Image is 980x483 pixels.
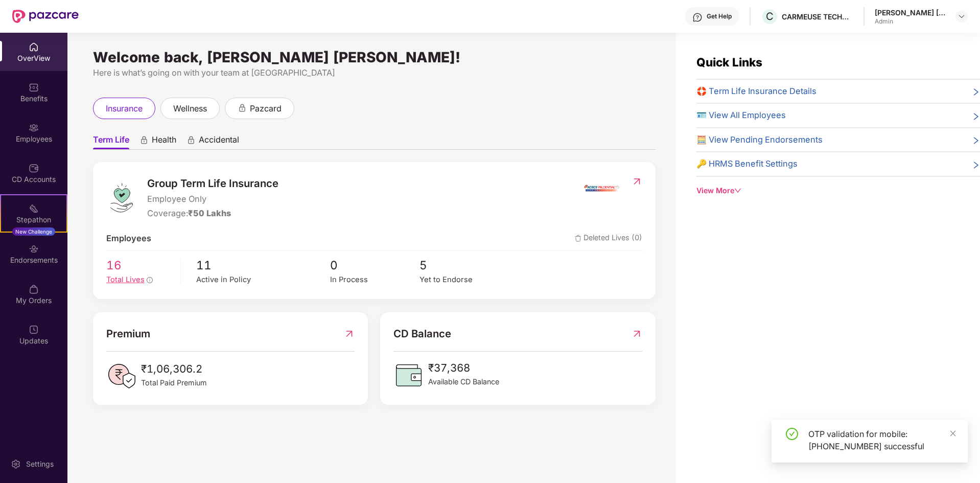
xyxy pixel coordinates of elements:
img: svg+xml;base64,PHN2ZyBpZD0iTXlfT3JkZXJzIiBkYXRhLW5hbWU9Ik15IE9yZGVycyIgeG1sbnM9Imh0dHA6Ly93d3cudz... [29,284,39,294]
span: right [972,135,980,147]
div: Get Help [707,12,732,20]
div: animation [139,135,149,145]
img: svg+xml;base64,PHN2ZyB4bWxucz0iaHR0cDovL3d3dy53My5vcmcvMjAwMC9zdmciIHdpZHRoPSIyMSIgaGVpZ2h0PSIyMC... [29,203,39,214]
span: Premium [106,326,150,342]
span: 🧮 View Pending Endorsements [696,133,823,147]
div: Yet to Endorse [419,274,509,286]
div: Settings [23,459,57,469]
span: Total Lives [106,275,145,284]
span: Employees [106,232,151,245]
span: CD Balance [393,326,451,342]
span: Group Term Life Insurance [147,175,278,192]
span: down [734,187,741,194]
span: Employee Only [147,193,278,206]
div: Active in Policy [196,274,330,286]
img: svg+xml;base64,PHN2ZyBpZD0iSG9tZSIgeG1sbnM9Imh0dHA6Ly93d3cudzMub3JnLzIwMDAvc3ZnIiB3aWR0aD0iMjAiIG... [29,42,39,52]
div: animation [238,103,247,112]
span: 5 [419,256,509,274]
span: ₹37,368 [428,360,499,376]
img: svg+xml;base64,PHN2ZyBpZD0iRW1wbG95ZWVzIiB4bWxucz0iaHR0cDovL3d3dy53My5vcmcvMjAwMC9zdmciIHdpZHRoPS... [29,123,39,133]
img: insurerIcon [583,175,621,201]
span: close [949,430,956,437]
div: OTP validation for mobile: [PHONE_NUMBER] successful [808,428,955,452]
div: CARMEUSE TECHNOLOGIES INDIA PRIVATE LIMITED [782,12,853,21]
img: svg+xml;base64,PHN2ZyBpZD0iRHJvcGRvd24tMzJ4MzIiIHhtbG5zPSJodHRwOi8vd3d3LnczLm9yZy8yMDAwL3N2ZyIgd2... [958,12,966,20]
span: Term Life [93,134,129,149]
span: Health [152,134,176,149]
div: Admin [875,17,946,26]
div: Welcome back, [PERSON_NAME] [PERSON_NAME]! [93,53,656,61]
span: 🔑 HRMS Benefit Settings [696,157,798,171]
div: Stepathon [1,215,66,225]
img: svg+xml;base64,PHN2ZyBpZD0iVXBkYXRlZCIgeG1sbnM9Imh0dHA6Ly93d3cudzMub3JnLzIwMDAvc3ZnIiB3aWR0aD0iMj... [29,325,39,335]
span: 0 [330,256,419,274]
img: svg+xml;base64,PHN2ZyBpZD0iQmVuZWZpdHMiIHhtbG5zPSJodHRwOi8vd3d3LnczLm9yZy8yMDAwL3N2ZyIgd2lkdGg9Ij... [29,82,39,93]
img: svg+xml;base64,PHN2ZyBpZD0iU2V0dGluZy0yMHgyMCIgeG1sbnM9Imh0dHA6Ly93d3cudzMub3JnLzIwMDAvc3ZnIiB3aW... [11,459,21,469]
span: 16 [106,256,173,274]
img: logo [106,182,137,213]
span: wellness [173,102,207,115]
span: 11 [196,256,330,274]
img: svg+xml;base64,PHN2ZyBpZD0iSGVscC0zMngzMiIgeG1sbnM9Imh0dHA6Ly93d3cudzMub3JnLzIwMDAvc3ZnIiB3aWR0aD... [692,12,703,22]
span: right [972,87,980,98]
span: right [972,159,980,171]
img: RedirectIcon [344,326,355,342]
span: ₹1,06,306.2 [141,361,207,377]
div: animation [186,135,196,145]
div: New Challenge [12,227,55,236]
span: Deleted Lives (0) [575,232,642,245]
span: pazcard [250,102,282,115]
img: RedirectIcon [632,176,642,187]
span: Available CD Balance [428,376,499,387]
span: insurance [106,102,143,115]
span: check-circle [786,428,798,440]
span: ₹50 Lakhs [188,208,231,218]
span: Total Paid Premium [141,377,207,388]
img: New Pazcare Logo [12,10,79,23]
div: Coverage: [147,207,278,220]
img: PaidPremiumIcon [106,361,137,392]
div: Here is what’s going on with your team at [GEOGRAPHIC_DATA] [93,66,656,79]
img: deleteIcon [575,235,581,242]
div: [PERSON_NAME] [PERSON_NAME] [875,8,946,17]
img: svg+xml;base64,PHN2ZyBpZD0iRW5kb3JzZW1lbnRzIiB4bWxucz0iaHR0cDovL3d3dy53My5vcmcvMjAwMC9zdmciIHdpZH... [29,244,39,254]
img: CDBalanceIcon [393,360,424,390]
span: C [766,10,774,22]
span: right [972,111,980,122]
span: 🪪 View All Employees [696,109,786,122]
div: View More [696,185,980,196]
span: info-circle [147,277,153,283]
span: Accidental [199,134,239,149]
span: Quick Links [696,55,762,69]
span: 🛟 Term Life Insurance Details [696,85,816,98]
img: svg+xml;base64,PHN2ZyBpZD0iQ0RfQWNjb3VudHMiIGRhdGEtbmFtZT0iQ0QgQWNjb3VudHMiIHhtbG5zPSJodHRwOi8vd3... [29,163,39,173]
img: RedirectIcon [632,326,642,342]
div: In Process [330,274,419,286]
